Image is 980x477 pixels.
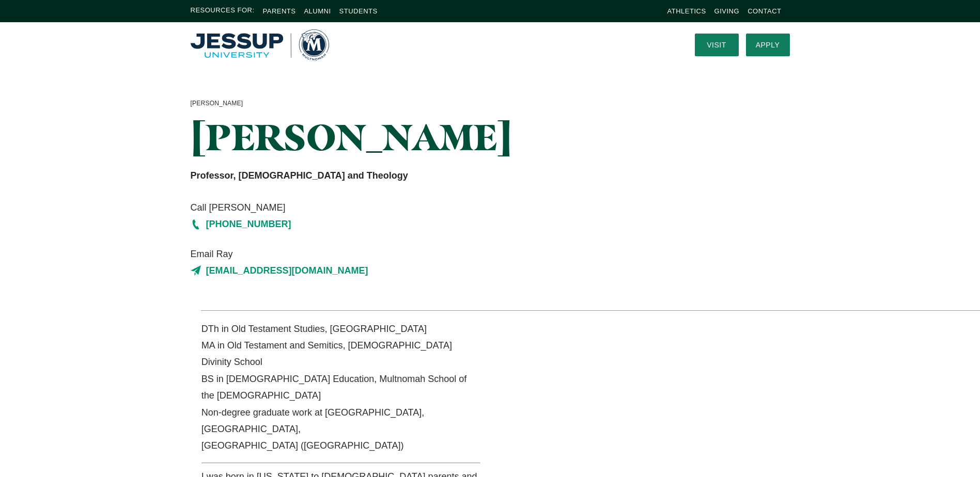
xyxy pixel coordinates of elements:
img: Multnomah University Logo [191,29,329,60]
a: Athletics [667,7,706,15]
p: DTh in Old Testament Studies, [GEOGRAPHIC_DATA] MA in Old Testament and Semitics, [DEMOGRAPHIC_DA... [201,321,480,454]
a: [PHONE_NUMBER] [191,216,584,232]
a: Giving [714,7,740,15]
a: Visit [695,34,739,56]
a: Students [339,7,378,15]
span: Resources For: [191,5,255,17]
a: Apply [746,34,790,56]
h1: [PERSON_NAME] [191,117,584,157]
a: [PERSON_NAME] [191,98,243,109]
a: [EMAIL_ADDRESS][DOMAIN_NAME] [191,262,584,279]
a: Parents [263,7,296,15]
span: Email Ray [191,246,584,262]
a: Home [191,29,329,60]
strong: Professor, [DEMOGRAPHIC_DATA] and Theology [191,170,408,181]
a: Alumni [304,7,331,15]
span: Call [PERSON_NAME] [191,199,584,216]
a: Contact [748,7,781,15]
